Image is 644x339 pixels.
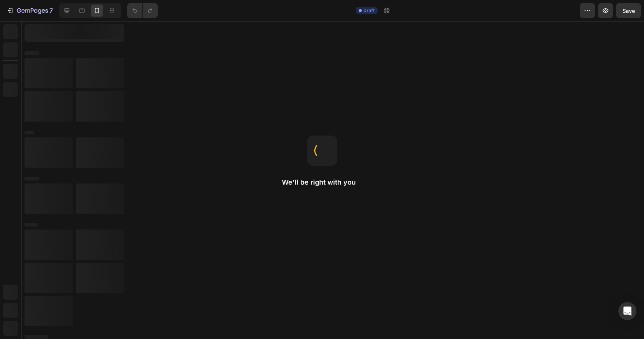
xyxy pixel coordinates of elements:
p: 7 [49,6,53,15]
div: Open Intercom Messenger [618,302,636,320]
div: Undo/Redo [127,3,158,18]
span: Draft [363,7,375,14]
button: Save [616,3,641,18]
h2: We'll be right with you [282,178,363,187]
span: Save [622,8,635,14]
button: 7 [3,3,56,18]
